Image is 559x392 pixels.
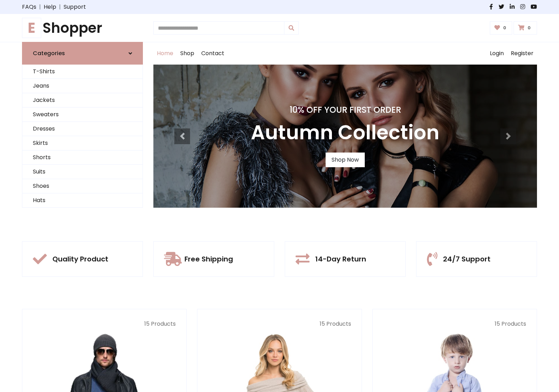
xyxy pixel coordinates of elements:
a: Jackets [22,93,143,108]
a: Skirts [22,136,143,150]
p: 15 Products [383,320,526,328]
h4: 10% Off Your First Order [251,105,440,115]
a: Categories [22,42,143,65]
a: Login [486,42,507,65]
a: Dresses [22,122,143,136]
h5: Free Shipping [184,255,233,263]
p: 15 Products [33,320,176,328]
a: Shop Now [326,153,365,167]
h5: 24/7 Support [443,255,491,263]
h6: Categories [33,50,65,57]
span: 0 [501,25,508,31]
a: EShopper [22,20,143,36]
a: Help [44,3,56,11]
span: | [36,3,44,11]
a: Hats [22,193,143,208]
span: E [22,18,41,38]
a: Shoes [22,179,143,193]
a: Suits [22,165,143,179]
a: Sweaters [22,108,143,122]
a: Jeans [22,79,143,93]
a: Contact [198,42,228,65]
a: 0 [514,21,537,35]
span: 0 [526,25,532,31]
h3: Autumn Collection [251,121,440,144]
a: Register [507,42,537,65]
a: Shop [177,42,198,65]
p: 15 Products [208,320,351,328]
a: Support [64,3,86,11]
h5: Quality Product [52,255,108,263]
a: T-Shirts [22,65,143,79]
a: Home [153,42,177,65]
h1: Shopper [22,20,143,36]
span: | [56,3,64,11]
a: FAQs [22,3,36,11]
a: 0 [490,21,513,35]
a: Shorts [22,150,143,165]
h5: 14-Day Return [315,255,366,263]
